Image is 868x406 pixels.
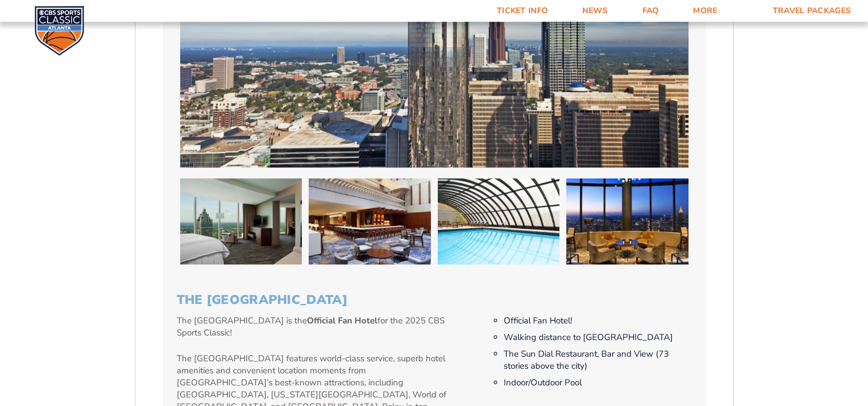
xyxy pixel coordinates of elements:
strong: Official Fan Hotel [307,315,377,326]
img: The Westin Peachtree Plaza Atlanta [309,178,431,264]
p: The [GEOGRAPHIC_DATA] is the for the 2025 CBS Sports Classic! [177,315,451,339]
img: CBS Sports Classic [34,6,84,56]
li: Walking distance to [GEOGRAPHIC_DATA] [504,331,691,343]
img: The Westin Peachtree Plaza Atlanta [180,178,302,264]
img: The Westin Peachtree Plaza Atlanta [566,178,688,264]
li: Official Fan Hotel! [504,315,691,327]
h3: The [GEOGRAPHIC_DATA] [177,292,692,307]
li: Indoor/Outdoor Pool [504,377,691,389]
li: The Sun Dial Restaurant, Bar and View (73 stories above the city) [504,348,691,372]
img: The Westin Peachtree Plaza Atlanta [438,178,560,264]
